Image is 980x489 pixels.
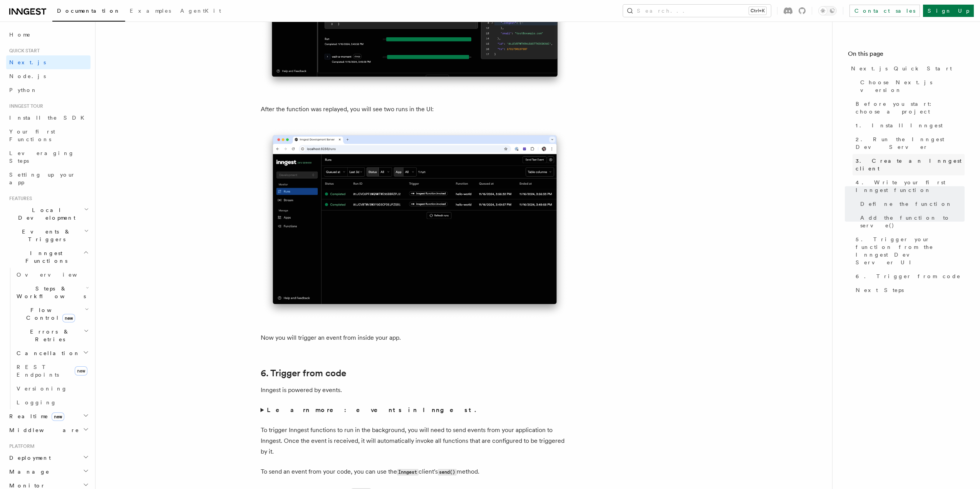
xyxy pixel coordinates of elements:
a: 2. Run the Inngest Dev Server [853,132,965,154]
a: Python [6,83,90,97]
span: Setting up your app [9,172,75,185]
span: Local Development [6,206,84,222]
span: Choose Next.js version [860,78,965,94]
span: Manage [6,468,50,476]
a: Add the function to serve() [857,211,965,232]
p: After the function was replayed, you will see two runs in the UI: [261,104,569,115]
button: Search...Ctrl+K [623,5,771,17]
span: Next.js Quick Start [851,65,952,72]
span: Realtime [6,412,64,420]
button: Local Development [6,203,90,225]
button: Events & Triggers [6,225,90,246]
button: Toggle dark mode [818,6,837,15]
a: Next.js [6,55,90,69]
a: Define the function [857,197,965,211]
span: REST Endpoints [17,364,59,378]
span: Next.js [9,59,46,65]
span: Add the function to serve() [860,214,965,229]
a: Before you start: choose a project [853,97,965,118]
button: Manage [6,465,90,479]
span: Python [9,87,37,93]
div: Inngest Functions [6,268,90,409]
span: Platform [6,443,35,449]
a: 1. Install Inngest [853,118,965,132]
a: 6. Trigger from code [853,269,965,283]
span: Inngest tour [6,103,43,109]
button: Steps & Workflows [13,282,90,303]
p: To send an event from your code, you can use the client's method. [261,466,569,477]
span: Steps & Workflows [13,285,86,300]
span: 1. Install Inngest [856,122,943,129]
span: 2. Run the Inngest Dev Server [856,135,965,151]
span: Versioning [17,386,67,392]
code: send() [438,469,457,476]
button: Deployment [6,451,90,465]
summary: Learn more: events in Inngest. [261,405,569,416]
a: Documentation [52,2,125,22]
span: Leveraging Steps [9,150,74,164]
span: Examples [130,8,171,14]
span: Documentation [57,8,121,14]
span: Your first Functions [9,129,55,142]
span: new [52,412,64,421]
span: Errors & Retries [13,328,84,343]
span: Define the function [860,200,952,208]
a: 4. Write your first Inngest function [853,175,965,197]
button: Flow Controlnew [13,303,90,325]
a: Home [6,28,90,42]
span: Node.js [9,73,46,79]
a: Leveraging Steps [6,146,90,168]
a: Setting up your app [6,168,90,189]
a: Next.js Quick Start [848,62,965,75]
a: AgentKit [176,2,226,21]
a: Examples [125,2,176,21]
span: Middleware [6,426,79,434]
a: Sign Up [923,5,974,17]
a: Node.js [6,69,90,83]
span: Events & Triggers [6,228,84,243]
span: 6. Trigger from code [856,272,961,280]
a: Install the SDK [6,111,90,125]
a: Logging [13,396,90,409]
span: Features [6,195,32,202]
span: 3. Create an Inngest client [856,157,965,172]
span: Flow Control [13,306,85,322]
span: Next Steps [856,286,904,294]
span: Home [9,31,31,38]
kbd: Ctrl+K [749,7,766,15]
a: 6. Trigger from code [261,368,346,379]
button: Cancellation [13,346,90,360]
span: 4. Write your first Inngest function [856,179,965,194]
a: Your first Functions [6,125,90,146]
a: 5. Trigger your function from the Inngest Dev Server UI [853,232,965,269]
a: REST Endpointsnew [13,360,90,382]
button: Errors & Retries [13,325,90,346]
button: Realtimenew [6,409,90,423]
p: To trigger Inngest functions to run in the background, you will need to send events from your app... [261,425,569,457]
a: Choose Next.js version [857,75,965,97]
a: 3. Create an Inngest client [853,154,965,175]
a: Next Steps [853,283,965,297]
a: Overview [13,268,90,282]
span: new [62,314,75,322]
strong: Learn more: events in Inngest. [267,406,477,414]
span: Inngest Functions [6,249,83,265]
p: Now you will trigger an event from inside your app. [261,332,569,343]
h4: On this page [848,49,965,62]
span: AgentKit [180,8,221,14]
span: Overview [17,272,96,278]
span: Deployment [6,454,51,462]
code: Inngest [397,469,419,476]
span: Install the SDK [9,115,89,121]
span: new [75,366,87,376]
span: Before you start: choose a project [856,100,965,115]
button: Middleware [6,423,90,437]
a: Contact sales [849,5,920,17]
p: Inngest is powered by events. [261,385,569,396]
span: Quick start [6,48,40,54]
span: Cancellation [13,349,80,357]
img: Inngest Dev Server web interface's runs tab with two runs listed [261,127,569,320]
button: Inngest Functions [6,246,90,268]
span: 5. Trigger your function from the Inngest Dev Server UI [856,235,965,266]
span: Logging [17,399,57,406]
